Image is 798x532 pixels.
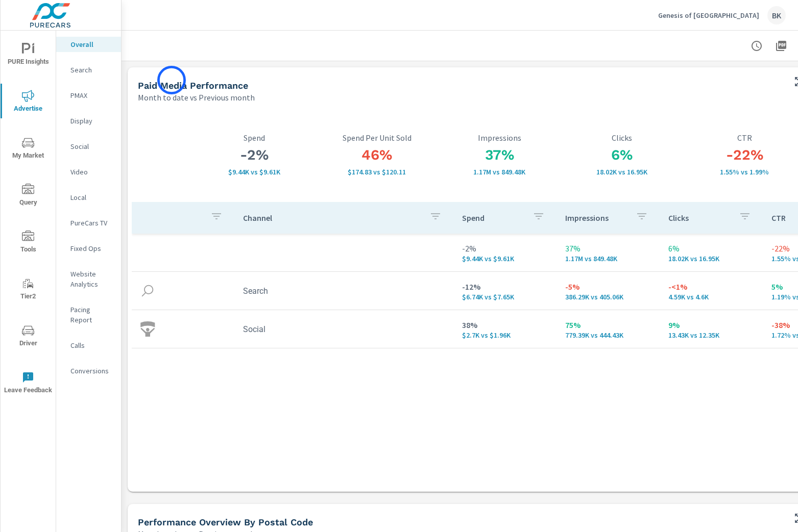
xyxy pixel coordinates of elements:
[4,277,53,302] span: Tier2
[56,190,121,205] div: Local
[462,319,549,331] p: 38%
[70,340,113,350] p: Calls
[565,242,652,255] p: 37%
[140,321,155,337] img: icon-social.svg
[235,278,454,304] td: Search
[138,517,313,527] h5: Performance Overview By Postal Code
[235,316,454,342] td: Social
[138,80,248,91] h5: Paid Media Performance
[70,366,113,376] p: Conversions
[4,184,53,209] span: Query
[70,192,113,202] p: Local
[462,281,549,293] p: -12%
[56,88,121,103] div: PMAX
[771,36,791,56] button: "Export Report to PDF"
[56,164,121,180] div: Video
[565,255,652,263] p: 1,165,679 vs 849,480
[4,90,53,115] span: Advertise
[56,363,121,378] div: Conversions
[658,11,759,20] p: Genesis of [GEOGRAPHIC_DATA]
[316,168,438,176] p: $174.83 vs $120.11
[565,293,652,301] p: 386,288 vs 405,055
[462,331,549,339] p: $2,696 vs $1,960
[4,371,53,396] span: Leave Feedback
[561,168,683,176] p: 18,022 vs 16,945
[316,133,438,142] p: Spend Per Unit Sold
[70,90,113,100] p: PMAX
[565,319,652,331] p: 75%
[462,242,549,255] p: -2%
[462,255,549,263] p: $9,441 vs $9,609
[70,65,113,75] p: Search
[565,213,627,223] p: Impressions
[138,91,255,104] p: Month to date vs Previous month
[561,146,683,164] h3: 6%
[668,255,755,263] p: 18,022 vs 16,945
[70,305,113,325] p: Pacing Report
[668,242,755,255] p: 6%
[140,283,155,298] img: icon-search.svg
[70,218,113,228] p: PureCars TV
[56,215,121,231] div: PureCars TV
[70,167,113,177] p: Video
[70,39,113,49] p: Overall
[4,231,53,256] span: Tools
[56,37,121,52] div: Overall
[193,146,316,164] h3: -2%
[316,146,438,164] h3: 46%
[243,213,421,223] p: Channel
[462,293,549,301] p: $6.74K vs $7.65K
[193,133,316,142] p: Spend
[4,137,53,162] span: My Market
[70,116,113,126] p: Display
[668,319,755,331] p: 9%
[70,243,113,254] p: Fixed Ops
[565,331,652,339] p: 779,391 vs 444,425
[56,139,121,154] div: Social
[438,133,561,142] p: Impressions
[668,281,755,293] p: -<1%
[4,43,53,68] span: PURE Insights
[56,62,121,78] div: Search
[668,293,755,301] p: 4,593 vs 4,600
[56,113,121,129] div: Display
[462,213,524,223] p: Spend
[668,213,731,223] p: Clicks
[56,338,121,353] div: Calls
[70,141,113,151] p: Social
[438,168,561,176] p: 1,165,679 vs 849,480
[565,281,652,293] p: -5%
[668,331,755,339] p: 13,429 vs 12,345
[1,31,56,406] div: nav menu
[56,241,121,256] div: Fixed Ops
[561,133,683,142] p: Clicks
[193,168,316,176] p: $9,441 vs $9,609
[438,146,561,164] h3: 37%
[56,302,121,327] div: Pacing Report
[70,269,113,289] p: Website Analytics
[767,6,786,24] div: BK
[4,324,53,349] span: Driver
[56,266,121,292] div: Website Analytics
